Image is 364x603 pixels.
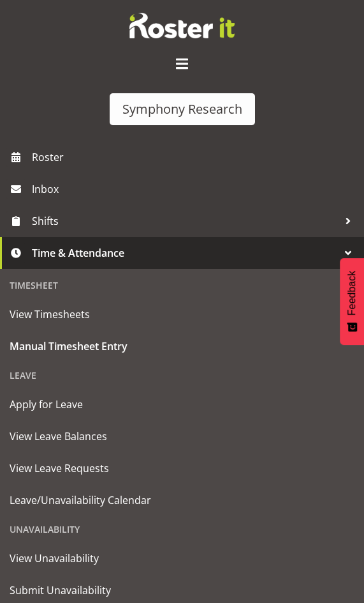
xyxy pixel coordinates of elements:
[129,13,235,38] img: Rosterit website logo
[3,452,361,484] a: View Leave Requests
[3,362,361,388] div: Leave
[10,491,354,510] span: Leave/Unavailability Calendar
[10,337,354,356] span: Manual Timesheet Entry
[122,100,242,119] div: Symphony Research
[346,271,358,316] span: Feedback
[10,395,354,414] span: Apply for Leave
[10,305,354,324] span: View Timesheets
[10,549,354,568] span: View Unavailability
[32,211,339,231] span: Shifts
[340,258,364,345] button: Feedback - Show survey
[3,420,361,452] a: View Leave Balances
[3,388,361,420] a: Apply for Leave
[10,459,354,478] span: View Leave Requests
[10,581,354,600] span: Submit Unavailability
[3,542,361,574] a: View Unavailability
[3,272,361,298] div: Timesheet
[3,516,361,542] div: Unavailability
[3,484,361,516] a: Leave/Unavailability Calendar
[3,298,361,330] a: View Timesheets
[3,330,361,362] a: Manual Timesheet Entry
[32,243,339,263] span: Time & Attendance
[32,148,358,167] span: Roster
[10,427,354,446] span: View Leave Balances
[32,179,358,199] span: Inbox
